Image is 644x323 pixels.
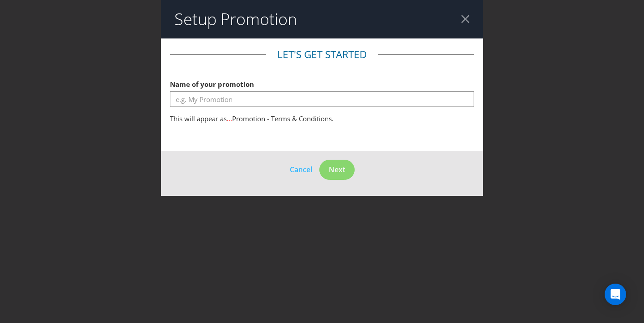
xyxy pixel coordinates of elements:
span: Cancel [290,165,312,174]
input: e.g. My Promotion [170,91,474,107]
span: Promotion - Terms & Conditions. [232,114,334,123]
span: This will appear as [170,114,227,123]
button: Next [319,160,355,180]
div: Open Intercom Messenger [605,284,626,305]
h2: Setup Promotion [174,10,297,28]
span: Name of your promotion [170,80,254,89]
legend: Let's get started [266,47,378,62]
span: ... [227,114,232,123]
span: Next [329,165,345,174]
button: Cancel [289,164,313,175]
